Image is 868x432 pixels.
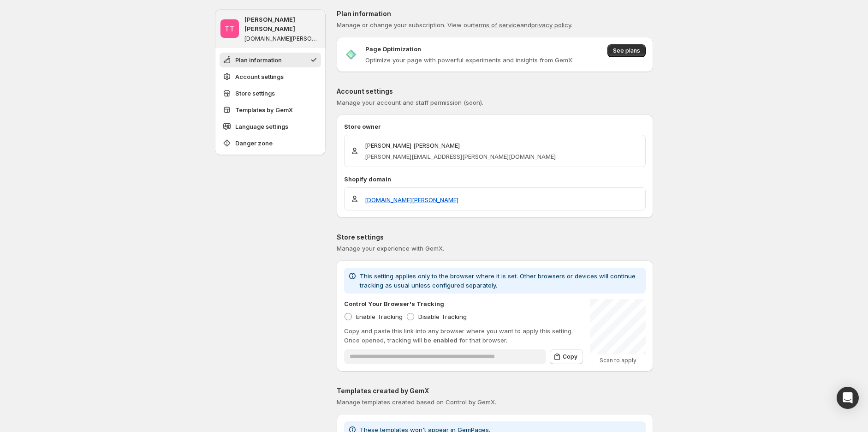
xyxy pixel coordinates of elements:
[433,336,458,344] span: enabled
[613,47,640,54] span: See plans
[337,21,572,29] span: Manage or change your subscription. View our and .
[344,122,646,131] p: Store owner
[235,89,275,98] span: Store settings
[337,99,483,106] span: Manage your account and staff permission (soon).
[337,386,653,396] p: Templates created by GemX
[365,141,556,150] p: [PERSON_NAME] [PERSON_NAME]
[235,138,273,148] span: Danger zone
[344,299,444,308] p: Control Your Browser's Tracking
[244,15,320,33] p: [PERSON_NAME] [PERSON_NAME]
[235,72,284,81] span: Account settings
[563,353,577,360] span: Copy
[365,152,556,161] p: [PERSON_NAME][EMAIL_ADDRESS][PERSON_NAME][DOMAIN_NAME]
[337,398,496,406] span: Manage templates created based on Control by GemX.
[365,195,458,204] a: [DOMAIN_NAME][PERSON_NAME]
[337,87,653,96] p: Account settings
[220,136,321,150] button: Danger zone
[837,387,859,409] div: Open Intercom Messenger
[365,44,421,54] p: Page Optimization
[365,55,572,65] p: Optimize your page with powerful experiments and insights from GemX
[220,53,321,67] button: Plan information
[220,19,239,38] span: Tanya Tanya
[220,69,321,84] button: Account settings
[550,349,583,364] button: Copy
[344,326,583,345] p: Copy and paste this link into any browser where you want to apply this setting. Once opened, trac...
[220,102,321,117] button: Templates by GemX
[337,9,653,18] p: Plan information
[337,233,653,242] p: Store settings
[235,105,293,114] span: Templates by GemX
[360,272,636,289] span: This setting applies only to the browser where it is set. Other browsers or devices will continue...
[590,357,646,364] p: Scan to apply
[418,313,467,320] span: Disable Tracking
[607,44,646,57] button: See plans
[344,48,358,61] img: Page Optimization
[225,24,235,33] text: TT
[531,21,571,29] a: privacy policy
[473,21,520,29] a: terms of service
[235,55,282,65] span: Plan information
[356,313,403,320] span: Enable Tracking
[344,174,646,184] p: Shopify domain
[337,245,444,252] span: Manage your experience with GemX.
[220,119,321,134] button: Language settings
[235,122,288,131] span: Language settings
[220,86,321,101] button: Store settings
[244,35,320,42] p: [DOMAIN_NAME][PERSON_NAME]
